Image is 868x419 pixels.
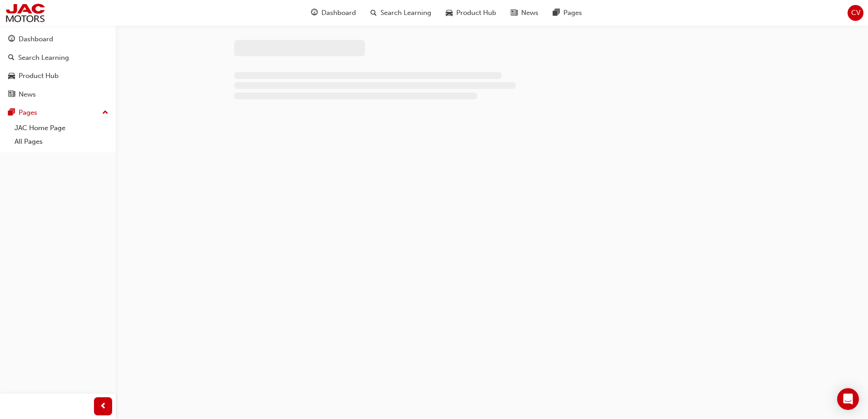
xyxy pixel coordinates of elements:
[837,388,859,410] div: Open Intercom Messenger
[380,8,431,18] span: Search Learning
[439,4,503,22] a: car-iconProduct Hub
[4,31,112,48] a: Dashboard
[511,7,518,19] span: news-icon
[4,49,112,66] a: Search Learning
[11,121,112,135] a: JAC Home Page
[8,54,15,62] span: search-icon
[19,107,37,118] div: Pages
[848,5,863,21] button: CV
[4,68,112,84] a: Product Hub
[456,8,496,18] span: Product Hub
[363,4,439,22] a: search-iconSearch Learning
[19,34,53,44] div: Dashboard
[304,4,363,22] a: guage-iconDashboard
[563,8,582,18] span: Pages
[851,8,860,18] span: CV
[521,8,538,18] span: News
[19,71,59,81] div: Product Hub
[100,401,107,412] span: prev-icon
[446,7,453,19] span: car-icon
[4,104,112,121] button: Pages
[4,29,112,104] button: DashboardSearch LearningProduct HubNews
[11,135,112,149] a: All Pages
[8,35,15,44] span: guage-icon
[4,86,112,103] a: News
[321,8,356,18] span: Dashboard
[102,107,108,119] span: up-icon
[553,7,560,19] span: pages-icon
[8,72,15,80] span: car-icon
[8,91,15,99] span: news-icon
[503,4,546,22] a: news-iconNews
[370,7,377,19] span: search-icon
[546,4,589,22] a: pages-iconPages
[311,7,318,19] span: guage-icon
[19,89,36,100] div: News
[18,53,69,63] div: Search Learning
[8,109,15,117] span: pages-icon
[5,3,46,23] img: jac-portal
